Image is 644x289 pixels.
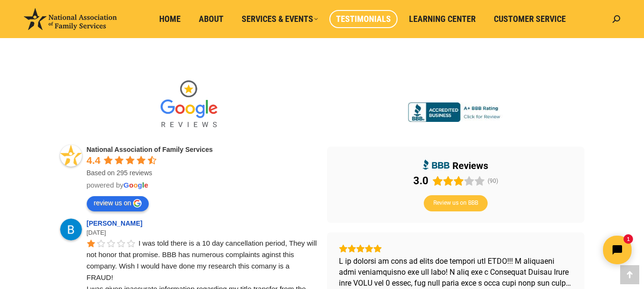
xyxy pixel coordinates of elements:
[87,180,317,190] div: powered by
[133,181,138,189] span: o
[138,181,142,189] span: g
[123,181,129,189] span: G
[413,174,485,188] div: Rating: 3.0 out of 5
[87,168,317,178] div: Based on 295 reviews
[424,195,488,211] button: Review us on BBB
[409,14,476,24] span: Learning Center
[242,14,318,24] span: Services & Events
[433,199,478,207] span: Review us on BBB
[488,178,498,184] span: (90)
[408,102,503,122] img: Accredited A+ with Better Business Bureau
[476,228,640,272] iframe: Tidio Chat
[402,10,482,28] a: Learning Center
[87,196,149,211] a: review us on
[24,8,117,30] img: National Association of Family Services
[487,10,572,28] a: Customer Service
[144,181,148,189] span: e
[87,219,145,227] a: [PERSON_NAME]
[339,256,572,289] div: L ip dolorsi am cons ad elits doe tempori utl ETDO!!! M aliquaeni admi veniamquisno exe ull labo!...
[87,146,213,153] a: National Association of Family Services
[336,14,391,24] span: Testimonials
[159,14,181,24] span: Home
[129,181,133,189] span: o
[153,10,187,28] a: Home
[452,159,488,172] div: reviews
[413,174,429,188] div: 3.0
[192,10,230,28] a: About
[142,181,144,189] span: l
[87,228,317,238] div: [DATE]
[494,14,566,24] span: Customer Service
[199,14,224,24] span: About
[339,244,572,253] div: Rating: 5.0 out of 5
[153,74,225,136] img: Google Reviews
[329,10,398,28] a: Testimonials
[87,155,101,166] span: 4.4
